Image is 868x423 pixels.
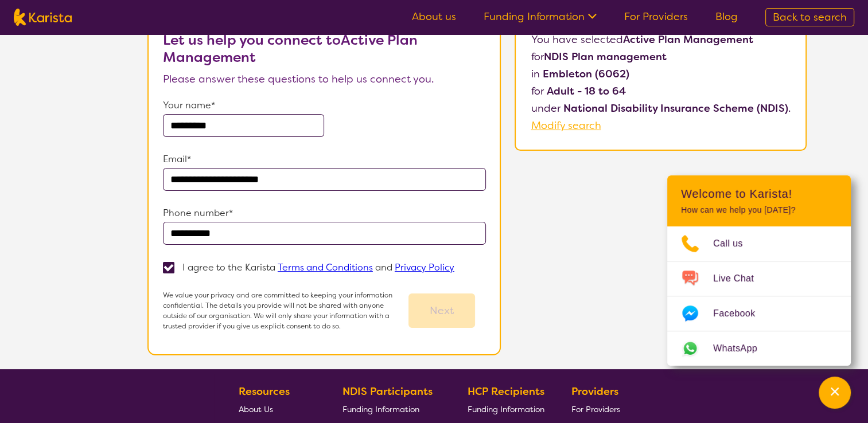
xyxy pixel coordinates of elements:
[239,400,316,418] a: About Us
[239,404,273,414] span: About Us
[571,400,625,418] a: For Providers
[163,31,418,66] b: Let us help you connect to Active Plan Management
[544,50,667,64] b: NDIS Plan management
[531,31,791,134] p: You have selected
[667,175,851,366] div: Channel Menu
[623,33,753,46] b: Active Plan Management
[342,404,419,414] span: Funding Information
[163,205,486,222] p: Phone number*
[681,205,837,215] p: How can we help you [DATE]?
[667,226,851,366] ul: Choose channel
[543,67,629,81] b: Embleton (6062)
[819,377,851,409] button: Channel Menu
[713,305,769,322] span: Facebook
[667,331,851,366] a: Web link opens in a new tab.
[278,261,373,273] a: Terms and Conditions
[14,9,72,26] img: Karista logo
[624,10,688,23] a: For Providers
[163,70,486,88] p: Please answer these questions to help us connect you.
[342,385,433,398] b: NDIS Participants
[531,65,791,83] p: in
[412,10,456,23] a: About us
[715,10,738,23] a: Blog
[342,400,441,418] a: Funding Information
[163,97,486,114] p: Your name*
[531,83,791,100] p: for
[681,187,837,201] h2: Welcome to Karista!
[547,84,626,98] b: Adult - 18 to 64
[571,385,618,398] b: Providers
[163,290,398,331] p: We value your privacy and are committed to keeping your information confidential. The details you...
[239,385,290,398] b: Resources
[182,261,454,273] p: I agree to the Karista and
[468,385,544,398] b: HCP Recipients
[484,10,597,23] a: Funding Information
[765,8,854,26] a: Back to search
[713,270,768,287] span: Live Chat
[571,404,620,414] span: For Providers
[531,48,791,65] p: for
[713,340,771,357] span: WhatsApp
[713,235,757,252] span: Call us
[531,119,601,132] a: Modify search
[468,404,544,414] span: Funding Information
[395,261,454,273] a: Privacy Policy
[468,400,544,418] a: Funding Information
[531,100,791,117] p: under .
[773,10,847,24] span: Back to search
[163,151,486,168] p: Email*
[563,101,788,115] b: National Disability Insurance Scheme (NDIS)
